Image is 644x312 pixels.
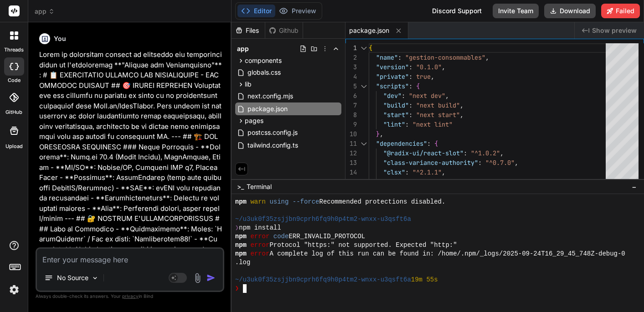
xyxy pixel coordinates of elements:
span: error [250,241,269,250]
span: , [445,92,449,100]
span: "@radix-ui/react-slot" [383,149,464,157]
img: icon [206,273,216,282]
span: "next dev" [409,92,445,100]
span: , [460,111,464,119]
span: "lucide-react" [383,178,434,186]
span: , [380,130,383,138]
span: npm [235,232,247,241]
div: 12 [345,148,357,158]
div: 15 [345,177,357,187]
div: Discord Support [427,4,487,18]
span: , [515,159,518,167]
span: , [442,168,445,176]
span: : [409,72,412,81]
div: 2 [345,53,357,62]
label: Upload [5,143,23,150]
span: npm install [239,224,281,232]
span: , [485,53,489,61]
span: error [250,232,269,241]
span: , [442,63,445,71]
span: : [405,168,409,176]
span: : [478,159,482,167]
span: app [237,44,249,53]
span: Recommended protections disabled. [319,198,446,206]
span: { [369,44,372,52]
span: using --force [269,198,319,206]
span: Protocol "https:" not supported. Expected "http:" [269,241,457,250]
span: npm [235,198,247,206]
span: : [464,149,467,157]
button: Download [544,4,596,18]
span: "version" [376,63,409,71]
span: "^2.1.1" [412,168,442,176]
span: "next start" [416,111,460,119]
span: "gestion-consommables" [405,53,485,61]
span: : [409,111,412,119]
span: postcss.config.js [247,127,299,138]
span: : [398,53,402,61]
div: 13 [345,158,357,168]
span: , [460,101,464,109]
span: ~/u3uk0f35zsjjbn9cprh6fq9h0p4tm2-wnxx-u3qsft6a [235,215,411,224]
div: 14 [345,168,357,177]
div: Click to collapse the range. [358,43,370,53]
span: npm [235,250,247,258]
h6: You [54,34,66,43]
span: ❯ [235,224,239,232]
div: 8 [345,110,357,120]
span: Terminal [247,182,272,191]
span: : [427,139,431,148]
span: "start" [383,111,409,119]
span: "lint" [383,120,405,128]
div: 3 [345,62,357,72]
div: 5 [345,82,357,91]
span: A complete log of this run can be found in: /home/.npm/_logs/2025-09-24T16_29_45_748Z-debug-0 [269,250,625,258]
span: "dependencies" [376,139,427,148]
span: "class-variance-authority" [383,159,478,167]
div: 11 [345,139,357,148]
button: − [630,179,639,194]
span: { [434,139,438,148]
span: "next lint" [412,120,453,128]
button: Preview [275,5,320,17]
div: 4 [345,72,357,82]
label: GitHub [5,108,22,116]
span: true [416,72,431,81]
div: 7 [345,101,357,110]
img: Pick Models [91,274,99,282]
p: No Source [57,273,88,282]
span: package.json [349,26,389,35]
span: tailwind.config.ts [247,140,299,151]
span: "private" [376,72,409,81]
span: globals.css [247,67,282,78]
span: ~/u3uk0f35zsjjbn9cprh6fq9h0p4tm2-wnxx-u3qsft6a [235,276,411,284]
span: − [632,182,637,191]
span: pages [245,116,263,125]
span: ❯ [235,284,239,293]
span: "name" [376,53,398,61]
span: "next build" [416,101,460,109]
span: , [478,178,482,186]
div: Click to collapse the range. [358,139,370,148]
p: Always double-check its answers. Your in Bind [36,292,224,301]
span: code [273,232,289,241]
img: attachment [192,273,203,283]
div: Click to collapse the range. [358,82,370,91]
label: code [8,77,21,84]
span: components [245,56,282,65]
div: 6 [345,91,357,101]
button: Failed [601,4,640,18]
span: ERR_INVALID_PROTOCOL [289,232,365,241]
span: } [376,130,380,138]
span: "clsx" [383,168,405,176]
span: "^0.7.0" [485,159,515,167]
span: error [250,250,269,258]
span: "dev" [383,92,402,100]
span: : [409,101,412,109]
span: "0.1.0" [416,63,442,71]
span: "build" [383,101,409,109]
span: .log [235,258,251,267]
span: >_ [237,182,244,191]
span: , [500,149,504,157]
span: Show preview [592,26,637,35]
